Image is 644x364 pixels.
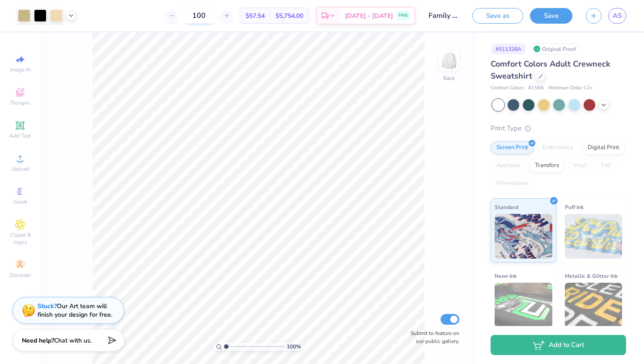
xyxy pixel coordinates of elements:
[443,74,455,82] div: Back
[548,84,593,92] span: Minimum Order: 12 +
[491,123,626,134] div: Print Type
[11,165,29,172] span: Upload
[440,52,458,70] img: Back
[491,177,534,190] div: Rhinestones
[530,8,572,24] button: Save
[565,271,618,280] span: Metallic & Glitter Ink
[472,8,523,24] button: Save as
[38,302,112,319] div: Our Art team will finish your design for free.
[528,84,544,92] span: # 1566
[491,43,526,54] div: # 511338A
[491,59,610,81] span: Comfort Colors Adult Crewneck Sweatshirt
[345,11,393,21] span: [DATE] - [DATE]
[491,335,626,355] button: Add to Cart
[495,283,552,327] img: Neon Ink
[495,214,552,259] img: Standard
[22,336,54,345] strong: Need help?
[4,231,36,246] span: Clipart & logos
[10,66,31,73] span: Image AI
[608,8,626,24] a: AS
[38,302,57,310] strong: Stuck?
[491,84,524,92] span: Comfort Colors
[246,11,265,21] span: $57.54
[406,329,459,345] label: Submit to feature on our public gallery.
[9,272,31,279] span: Decorate
[491,141,534,155] div: Screen Print
[565,202,584,212] span: Puff Ink
[495,202,518,212] span: Standard
[182,8,216,24] input: – –
[613,11,622,21] span: AS
[422,7,466,25] input: Untitled Design
[595,159,616,172] div: Foil
[568,159,593,172] div: Vinyl
[10,99,30,106] span: Designs
[287,343,301,351] span: 100 %
[565,283,623,327] img: Metallic & Glitter Ink
[565,214,623,259] img: Puff Ink
[13,198,27,205] span: Greek
[9,132,31,139] span: Add Text
[275,11,303,21] span: $5,754.00
[531,43,581,54] div: Original Proof
[582,141,625,155] div: Digital Print
[537,141,579,155] div: Embroidery
[491,159,526,172] div: Applique
[54,336,92,345] span: Chat with us.
[529,159,565,172] div: Transfers
[398,13,408,19] span: FREE
[495,271,517,280] span: Neon Ink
